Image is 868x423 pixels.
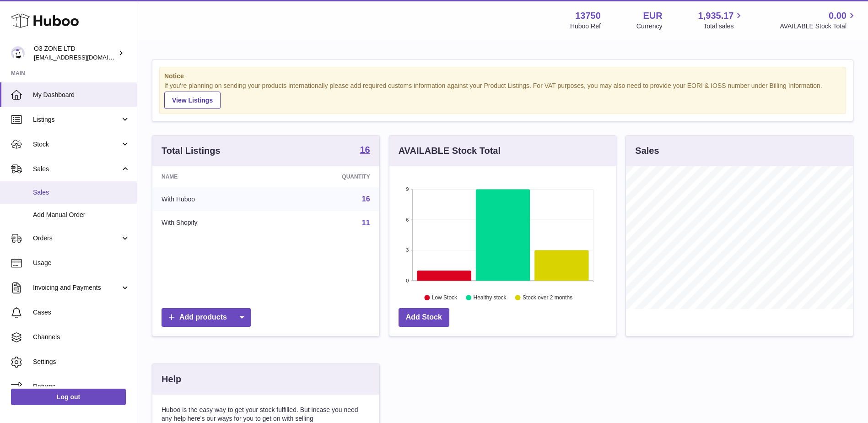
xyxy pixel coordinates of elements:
[698,10,744,31] a: 1,935.17 Total sales
[698,10,734,22] span: 1,935.17
[473,294,507,301] text: Healthy stock
[406,247,409,253] text: 3
[406,278,409,283] text: 0
[780,10,857,31] a: 0.00 AVAILABLE Stock Total
[34,44,116,62] div: O3 ZONE LTD
[570,22,601,31] div: Huboo Ref
[33,211,130,219] span: Add Manual Order
[164,81,841,109] div: If you're planning on sending your products internationally please add required customs informati...
[33,91,130,99] span: My Dashboard
[399,308,449,327] a: Add Stock
[703,22,744,31] span: Total sales
[360,145,370,156] a: 16
[11,389,126,405] a: Log out
[33,188,130,197] span: Sales
[152,166,275,187] th: Name
[829,10,846,22] span: 0.00
[523,294,572,301] text: Stock over 2 months
[33,234,120,243] span: Orders
[406,217,409,222] text: 6
[33,358,130,366] span: Settings
[432,294,458,301] text: Low Stock
[33,308,130,317] span: Cases
[362,195,370,203] a: 16
[33,165,120,174] span: Sales
[636,22,663,31] div: Currency
[162,373,181,385] h3: Help
[152,211,275,235] td: With Shopify
[162,145,221,157] h3: Total Listings
[152,187,275,211] td: With Huboo
[33,333,130,342] span: Channels
[33,283,120,292] span: Invoicing and Payments
[635,145,659,157] h3: Sales
[575,10,601,22] strong: 13750
[33,382,130,391] span: Returns
[780,22,857,31] span: AVAILABLE Stock Total
[399,145,501,157] h3: AVAILABLE Stock Total
[406,186,409,192] text: 9
[164,92,221,109] a: View Listings
[33,115,120,124] span: Listings
[362,219,370,227] a: 11
[164,72,841,81] strong: Notice
[275,166,379,187] th: Quantity
[643,10,662,22] strong: EUR
[33,140,120,149] span: Stock
[11,46,25,60] img: hello@o3zoneltd.co.uk
[33,259,130,267] span: Usage
[34,54,135,61] span: [EMAIL_ADDRESS][DOMAIN_NAME]
[162,406,370,423] p: Huboo is the easy way to get your stock fulfilled. But incase you need any help here's our ways f...
[360,145,370,154] strong: 16
[162,308,251,327] a: Add products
